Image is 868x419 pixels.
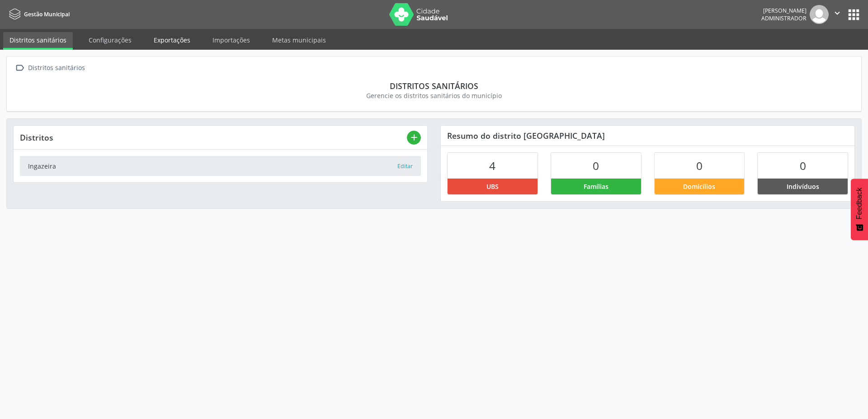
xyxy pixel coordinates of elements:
div: Distritos [20,132,407,142]
i:  [13,61,26,75]
div: Gerencie os distritos sanitários do município [19,91,849,100]
span: Gestão Municipal [24,10,70,18]
a: Importações [206,32,256,48]
span: 0 [800,158,806,173]
button: apps [846,7,862,23]
button: Feedback - Mostrar pesquisa [851,179,868,240]
span: Indivíduos [787,182,819,191]
i: add [409,132,419,142]
div: Resumo do distrito [GEOGRAPHIC_DATA] [441,126,854,146]
a: Exportações [147,32,197,48]
span: UBS [486,182,499,191]
span: Feedback [855,188,863,219]
div: [PERSON_NAME] [761,7,807,14]
a: Metas municipais [266,32,332,48]
a: Distritos sanitários [3,32,73,50]
a: Configurações [82,32,138,48]
a: Gestão Municipal [6,7,70,22]
span: 4 [489,158,495,173]
button:  [829,5,846,24]
span: 0 [696,158,703,173]
div: Distritos sanitários [26,61,86,75]
a: Ingazeira Editar [20,156,421,175]
span: Domicílios [683,182,715,191]
img: img [810,5,829,24]
i:  [832,8,842,18]
span: 0 [593,158,599,173]
span: Famílias [584,182,609,191]
div: Distritos sanitários [19,81,849,91]
div: Ingazeira [28,161,397,171]
span: Administrador [761,14,807,22]
button: add [407,131,421,145]
button: Editar [397,162,413,171]
a:  Distritos sanitários [13,61,86,75]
